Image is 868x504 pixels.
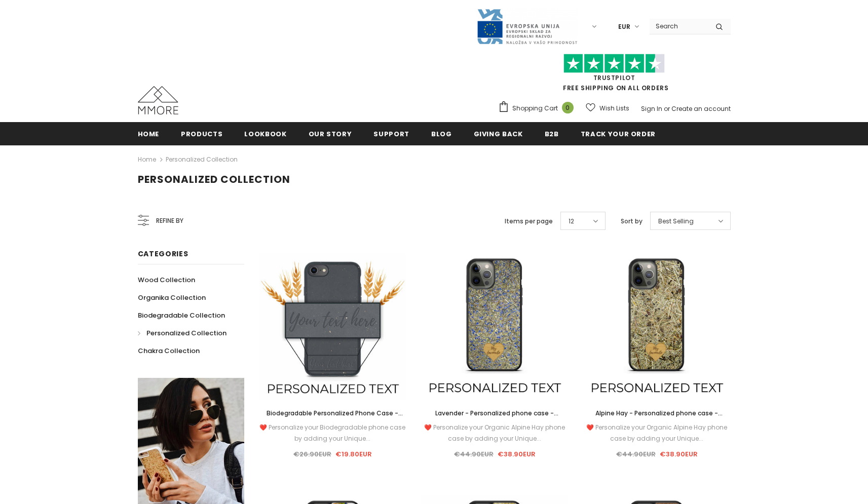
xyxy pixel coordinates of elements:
span: Wish Lists [599,103,629,113]
img: Javni Razpis [476,8,578,45]
a: Wood Collection [138,271,195,289]
a: Shopping Cart 0 [498,101,579,116]
span: Organika Collection [138,293,206,302]
span: €38.90EUR [660,449,698,459]
span: 12 [569,216,574,226]
a: Biodegradable Personalized Phone Case - Black [259,408,406,419]
span: Alpine Hay - Personalized phone case - Personalized gift [595,409,723,429]
label: Sort by [621,216,643,226]
span: Blog [431,129,452,139]
span: B2B [545,129,559,139]
a: B2B [545,122,559,145]
span: €26.90EUR [293,449,331,459]
a: Chakra Collection [138,342,200,360]
span: Lavender - Personalized phone case - Personalized gift [435,409,558,429]
span: 0 [562,102,574,113]
span: Home [138,129,160,139]
span: €19.80EUR [335,449,372,459]
span: Our Story [309,129,352,139]
img: MMORE Cases [138,86,178,114]
a: Home [138,122,160,145]
a: Alpine Hay - Personalized phone case - Personalized gift [583,408,730,419]
a: Trustpilot [593,73,635,82]
span: Categories [138,249,188,259]
a: Track your order [581,122,656,145]
span: Refine by [156,215,183,226]
a: Create an account [671,104,731,113]
span: Track your order [581,129,656,139]
a: Our Story [309,122,352,145]
a: Sign In [641,104,662,113]
label: Items per page [505,216,553,226]
a: Lavender - Personalized phone case - Personalized gift [421,408,568,419]
a: support [373,122,409,145]
a: Products [181,122,222,145]
div: ❤️ Personalize your Organic Alpine Hay phone case by adding your Unique... [583,422,730,444]
div: ❤️ Personalize your Biodegradable phone case by adding your Unique... [259,422,406,444]
span: Chakra Collection [138,346,200,356]
a: Personalized Collection [138,324,227,342]
div: ❤️ Personalize your Organic Alpine Hay phone case by adding your Unique... [421,422,568,444]
span: Personalized Collection [138,172,290,186]
span: Biodegradable Personalized Phone Case - Black [267,409,403,429]
a: Lookbook [244,122,286,145]
span: €44.90EUR [616,449,656,459]
span: Products [181,129,222,139]
span: €44.90EUR [454,449,494,459]
span: Giving back [474,129,523,139]
a: Giving back [474,122,523,145]
span: EUR [618,22,630,32]
span: Best Selling [658,216,694,226]
span: Shopping Cart [512,103,558,113]
a: Javni Razpis [476,22,578,30]
a: Home [138,153,156,166]
input: Search Site [650,19,708,33]
span: support [373,129,409,139]
img: Trust Pilot Stars [563,54,665,73]
span: Personalized Collection [146,328,227,338]
a: Biodegradable Collection [138,306,225,324]
span: Wood Collection [138,275,195,285]
span: €38.90EUR [498,449,536,459]
a: Personalized Collection [166,155,238,164]
span: FREE SHIPPING ON ALL ORDERS [498,58,731,92]
a: Organika Collection [138,289,206,306]
span: Biodegradable Collection [138,311,225,320]
a: Wish Lists [586,99,629,117]
span: or [664,104,670,113]
a: Blog [431,122,452,145]
span: Lookbook [244,129,286,139]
